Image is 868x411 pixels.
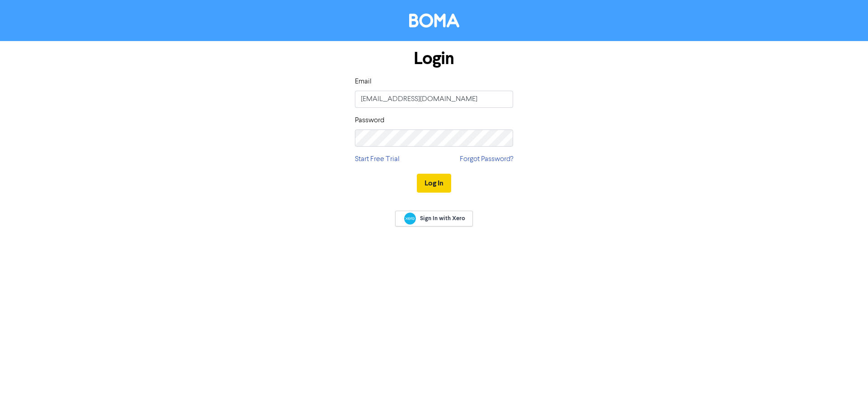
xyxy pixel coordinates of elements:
[460,154,513,165] a: Forgot Password?
[355,76,372,87] label: Email
[355,115,384,126] label: Password
[417,174,451,193] button: Log In
[355,48,513,69] h1: Login
[404,212,416,225] img: Xero logo
[409,14,459,28] img: BOMA Logo
[420,214,465,222] span: Sign In with Xero
[395,211,473,226] a: Sign In with Xero
[355,154,400,165] a: Start Free Trial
